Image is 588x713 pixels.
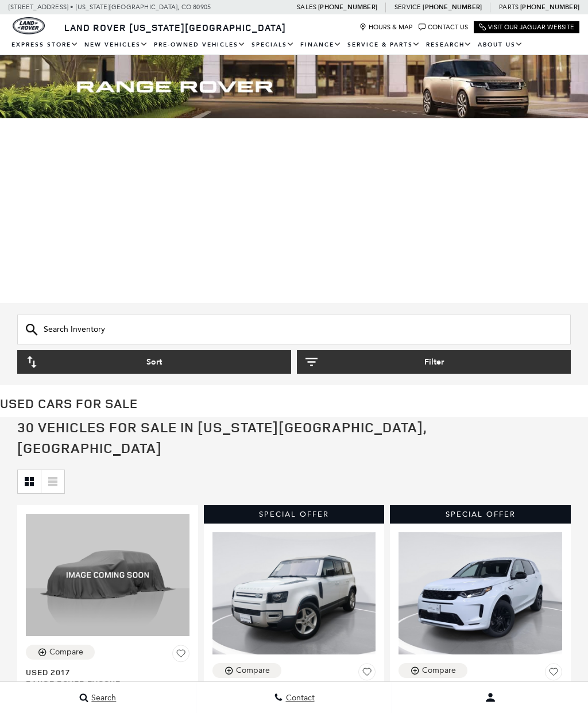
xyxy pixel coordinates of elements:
[399,663,467,678] button: Compare Vehicle
[359,24,413,31] a: Hours & Map
[13,17,45,34] a: land-rover
[64,21,286,34] span: Land Rover [US_STATE][GEOGRAPHIC_DATA]
[423,35,475,55] a: Research
[9,3,211,11] a: [STREET_ADDRESS] • [US_STATE][GEOGRAPHIC_DATA], CO 80905
[423,3,482,11] a: [PHONE_NUMBER]
[419,24,468,31] a: Contact Us
[545,663,562,685] button: Save Vehicle
[249,35,297,55] a: Specials
[283,693,315,703] span: Contact
[236,665,270,676] div: Compare
[17,418,427,457] span: 30 Vehicles for Sale in [US_STATE][GEOGRAPHIC_DATA], [GEOGRAPHIC_DATA]
[422,665,456,676] div: Compare
[318,3,377,11] a: [PHONE_NUMBER]
[212,532,376,654] img: 2020 Land Rover Defender 110 SE
[479,24,574,31] a: Visit Our Jaguar Website
[26,645,95,660] button: Compare Vehicle
[392,683,588,712] button: user-profile-menu
[345,35,423,55] a: Service & Parts
[358,663,376,685] button: Save Vehicle
[26,514,189,636] img: 2017 Land Rover Range Rover Evoque
[57,21,293,34] a: Land Rover [US_STATE][GEOGRAPHIC_DATA]
[399,532,562,654] img: 2024 Land Rover Discovery Sport S
[172,645,189,666] button: Save Vehicle
[49,647,83,657] div: Compare
[9,35,82,55] a: EXPRESS STORE
[297,350,571,374] button: Filter
[520,3,579,11] a: [PHONE_NUMBER]
[9,35,579,55] nav: Main Navigation
[17,350,291,374] button: Sort
[17,315,571,344] input: Search Inventory
[13,17,45,34] img: Land Rover
[26,666,181,677] span: Used 2017
[88,693,116,703] span: Search
[212,663,281,678] button: Compare Vehicle
[475,35,526,55] a: About Us
[297,35,345,55] a: Finance
[82,35,151,55] a: New Vehicles
[204,505,385,524] div: Special Offer
[26,677,181,688] span: Range Rover Evoque
[26,666,189,688] a: Used 2017Range Rover Evoque
[151,35,249,55] a: Pre-Owned Vehicles
[390,505,571,524] div: Special Offer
